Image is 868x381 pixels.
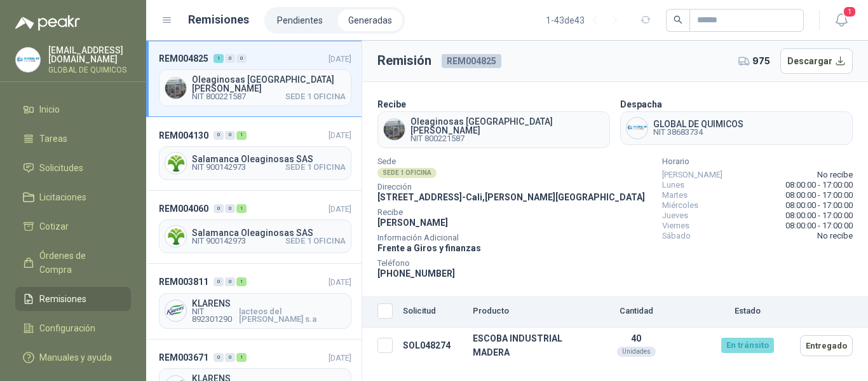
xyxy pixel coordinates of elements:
div: 0 [214,353,224,362]
span: Salamanca Oleaginosas SAS [192,228,346,237]
img: Company Logo [384,119,405,140]
span: NIT 800221587 [192,93,246,100]
div: 1 [236,204,247,213]
th: Seleccionar/deseleccionar [362,296,398,328]
div: 0 [225,353,235,362]
span: 08:00:00 - 17:00:00 [785,180,853,190]
span: No recibe [817,170,853,180]
span: [DATE] [329,277,351,287]
div: 0 [214,277,224,286]
span: [DATE] [329,130,351,140]
span: Viernes [662,221,689,231]
a: Generadas [338,10,402,31]
h3: Remisión [377,51,431,71]
div: 0 [225,277,235,286]
span: Licitaciones [39,190,86,204]
span: Martes [662,190,688,200]
span: Sábado [662,231,691,241]
div: 1 - 43 de 43 [546,10,625,31]
span: [DATE] [329,54,351,64]
span: NIT 38683734 [653,128,743,136]
span: [DATE] [329,204,351,214]
span: [PERSON_NAME] [662,170,722,180]
span: 1 [843,6,857,18]
span: Miércoles [662,200,698,211]
div: 1 [214,54,224,63]
img: Company Logo [627,118,648,139]
img: Company Logo [165,153,186,174]
div: 0 [214,204,224,213]
div: 1 [236,131,247,140]
span: 08:00:00 - 17:00:00 [785,200,853,211]
span: Configuración [39,321,95,335]
a: Configuración [15,316,131,340]
span: 08:00:00 - 17:00:00 [785,211,853,221]
div: En tránsito [721,338,774,353]
span: Lunes [662,180,684,190]
td: ESCOBA INDUSTRIAL MADERA [468,328,573,364]
span: [DATE] [329,353,351,363]
span: Frente a Giros y finanzas [377,243,481,253]
span: Oleaginosas [GEOGRAPHIC_DATA][PERSON_NAME] [192,75,346,93]
span: Teléfono [377,260,645,267]
img: Company Logo [165,300,186,321]
a: Manuales y ayuda [15,345,131,370]
span: Órdenes de Compra [39,249,119,277]
span: NIT 900142973 [192,163,246,171]
div: 0 [225,131,235,140]
a: Pendientes [267,10,333,31]
td: En tránsito [700,328,795,364]
span: Dirección [377,184,645,190]
span: Jueves [662,211,688,221]
span: REM004825 [442,54,501,68]
a: REM004060001[DATE] Company LogoSalamanca Oleaginosas SASNIT 900142973SEDE 1 OFICINA [146,191,362,264]
div: 0 [236,54,247,63]
div: SEDE 1 OFICINA [377,168,437,178]
span: Manuales y ayuda [39,350,112,364]
span: GLOBAL DE QUIMICOS [653,120,743,128]
span: Solicitudes [39,161,83,175]
a: Tareas [15,127,131,151]
button: Descargar [780,48,853,74]
img: Company Logo [165,78,186,99]
span: lacteos del [PERSON_NAME] s.a [239,308,346,323]
a: Órdenes de Compra [15,244,131,282]
th: Cantidad [573,296,700,328]
img: Company Logo [165,226,186,247]
span: Salamanca Oleaginosas SAS [192,155,346,163]
td: SOL048274 [398,328,468,364]
span: Remisiones [39,292,86,306]
div: 0 [214,131,224,140]
a: Solicitudes [15,156,131,180]
span: [PERSON_NAME] [377,218,448,228]
div: 0 [225,54,235,63]
span: Horario [662,158,853,165]
b: Recibe [377,99,406,109]
th: Estado [700,296,795,328]
span: KLARENS [192,299,346,308]
p: 40 [578,333,695,343]
th: Solicitud [398,296,468,328]
a: REM004825100[DATE] Company LogoOleaginosas [GEOGRAPHIC_DATA][PERSON_NAME]NIT 800221587SEDE 1 OFICINA [146,41,362,117]
span: Recibe [377,209,645,216]
span: Oleaginosas [GEOGRAPHIC_DATA][PERSON_NAME] [410,117,604,135]
img: Company Logo [16,48,40,72]
span: SEDE 1 OFICINA [285,93,346,100]
h1: Remisiones [188,11,249,29]
span: Información Adicional [377,235,645,241]
a: REM004130001[DATE] Company LogoSalamanca Oleaginosas SASNIT 900142973SEDE 1 OFICINA [146,117,362,190]
p: GLOBAL DE QUIMICOS [48,66,131,74]
span: NIT 800221587 [410,135,604,142]
p: [EMAIL_ADDRESS][DOMAIN_NAME] [48,46,131,64]
div: 0 [225,204,235,213]
div: 1 [236,353,247,362]
a: Licitaciones [15,185,131,209]
b: Despacha [620,99,662,109]
span: Sede [377,158,645,165]
button: Entregado [800,335,853,356]
div: 1 [236,277,247,286]
a: REM003811001[DATE] Company LogoKLARENSNIT 892301290lacteos del [PERSON_NAME] s.a [146,264,362,339]
span: Cotizar [39,219,69,233]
